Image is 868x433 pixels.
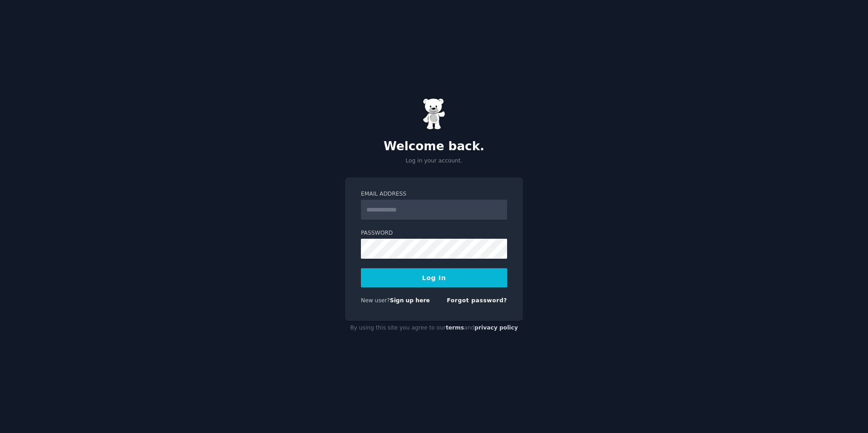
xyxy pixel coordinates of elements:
div: By using this site you agree to our and [345,321,523,335]
img: Gummy Bear [423,98,445,130]
a: terms [446,325,464,331]
a: Sign up here [390,297,430,304]
button: Log In [361,268,507,287]
a: Forgot password? [447,297,507,304]
label: Password [361,229,507,237]
label: Email Address [361,190,507,198]
span: New user? [361,297,390,304]
a: privacy policy [474,325,518,331]
p: Log in your account. [345,157,523,165]
h2: Welcome back. [345,139,523,154]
